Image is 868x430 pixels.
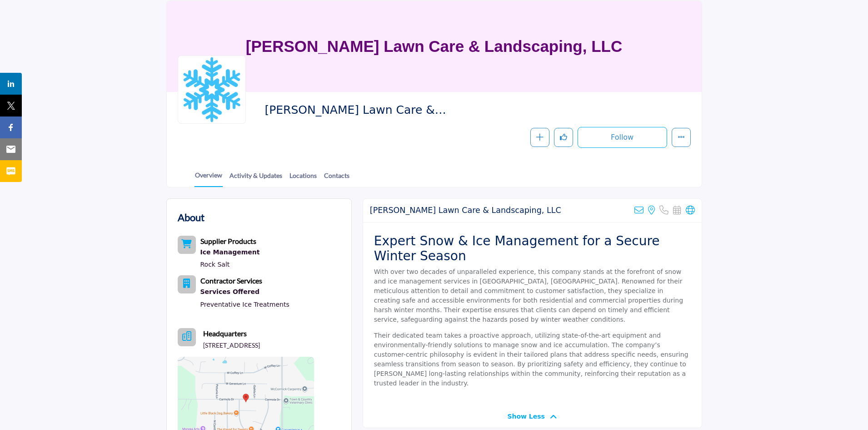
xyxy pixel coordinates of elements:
button: Like [554,128,573,147]
span: Wells Lawn Care & Landscaping, LLC [264,103,469,118]
div: Services Offered refers to the specific products, assistance, or expertise a business provides to... [200,286,289,298]
button: Category Icon [178,275,196,293]
a: Rock Salt [200,261,230,268]
a: Contacts [324,171,350,187]
a: Contractor Services [200,278,262,285]
a: Services Offered [200,286,289,298]
p: Their dedicated team takes a proactive approach, utilizing state-of-the-art equipment and environ... [374,331,691,388]
p: With over two decades of unparalleled experience, this company stands at the forefront of snow an... [374,267,691,324]
a: Ice Management [200,247,260,258]
span: Show Less [507,412,545,421]
a: Preventative Ice Treatments [200,301,289,308]
div: Ice management involves the control, removal, and prevention of ice accumulation on surfaces such... [200,247,260,258]
button: Headquarter icon [178,328,196,346]
a: Overview [195,170,223,187]
h1: [PERSON_NAME] Lawn Care & Landscaping, LLC [246,1,622,92]
button: Follow [578,127,667,148]
b: Supplier Products [200,237,256,245]
h2: About [178,210,205,225]
b: Contractor Services [200,276,262,285]
a: Supplier Products [200,238,256,245]
a: Locations [289,171,317,187]
p: [STREET_ADDRESS] [203,341,260,350]
h2: Wells Lawn Care & Landscaping, LLC [370,206,561,215]
button: More details [672,128,691,147]
button: Category Icon [178,236,196,254]
a: Activity & Updates [229,171,283,187]
b: Headquarters [203,328,247,339]
h2: Expert Snow & Ice Management for a Secure Winter Season [374,233,691,264]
